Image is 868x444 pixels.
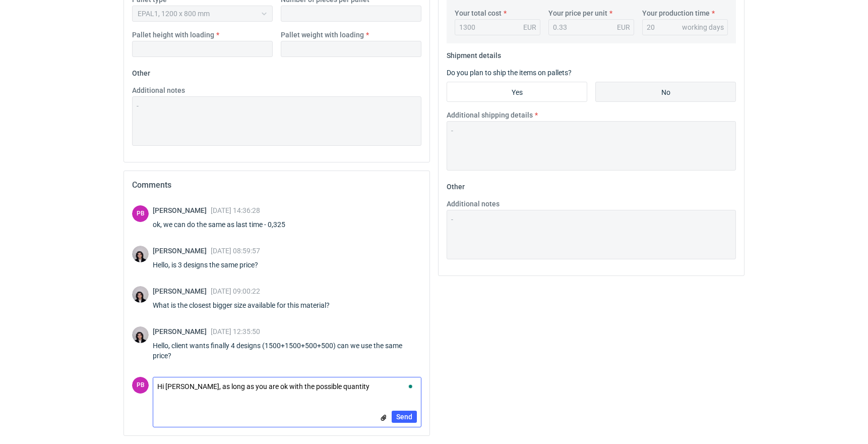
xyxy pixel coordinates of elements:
div: Hello, is 3 designs the same price? [153,260,270,270]
span: [PERSON_NAME] [153,287,211,295]
div: Hello, client wants finally 4 designs (1500+1500+500+500) can we use the same price? [153,341,421,361]
span: [DATE] 08:59:57 [211,247,260,255]
span: [DATE] 12:35:50 [211,327,260,336]
label: Your total cost [455,8,502,18]
figcaption: PB [132,377,149,394]
label: Additional notes [447,199,500,209]
div: ok, we can do the same as last time - 0,325 [153,219,297,230]
img: Sebastian Markut [132,286,149,303]
textarea: - [447,210,736,259]
label: Pallet weight with loading [281,30,364,40]
span: [PERSON_NAME] [153,206,211,214]
figcaption: PB [132,205,149,222]
img: Sebastian Markut [132,246,149,262]
textarea: - [132,96,421,146]
label: Your price per unit [548,8,607,18]
div: EUR [617,22,630,32]
label: Pallet height with loading [132,30,214,40]
span: [PERSON_NAME] [153,327,211,336]
label: Your production time [642,8,710,18]
button: Send [392,411,417,423]
textarea: To enrich screen reader interactions, please activate Accessibility in Grammarly extension settings [153,377,421,399]
img: Sebastian Markut [132,326,149,343]
legend: Other [447,179,465,191]
div: Paulius Bukšnys [132,205,149,222]
textarea: - [447,121,736,171]
label: Do you plan to ship the items on pallets? [447,69,572,77]
div: Paulius Bukšnys [132,377,149,394]
legend: Shipment details [447,47,501,60]
span: Send [396,413,412,420]
h2: Comments [132,179,421,191]
legend: Other [132,65,150,77]
div: What is the closest bigger size available for this material? [153,300,342,310]
span: [PERSON_NAME] [153,247,211,255]
div: EUR [523,22,536,32]
label: Additional notes [132,85,185,95]
span: [DATE] 14:36:28 [211,206,260,214]
span: [DATE] 09:00:22 [211,287,260,295]
label: Additional shipping details [447,110,533,120]
div: working days [682,22,724,32]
